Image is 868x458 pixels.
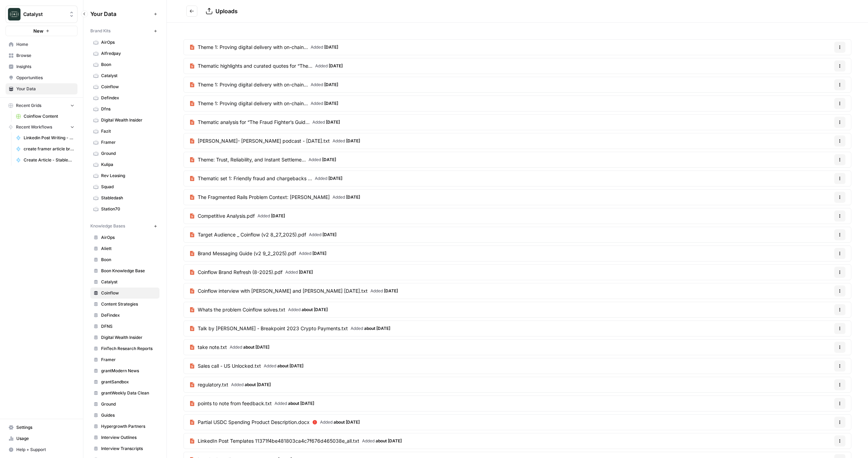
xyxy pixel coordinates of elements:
[184,265,318,280] a: Coinflow Brand Refresh (8-2025).pdfAdded [DATE]
[351,325,390,332] span: Added
[264,363,303,369] span: Added
[198,400,272,407] span: points to note from feedback.txt
[6,6,77,23] button: Workspace: Catalyst
[16,75,74,81] span: Opportunities
[184,77,344,92] a: Theme 1: Proving digital delivery with on-chain...Added [DATE]
[320,419,360,425] span: Added
[324,101,338,106] span: [DATE]
[90,410,159,421] a: Guides
[271,213,285,218] span: [DATE]
[24,135,74,141] span: Linkedin Post Writing - [DATE]
[16,41,74,48] span: Home
[184,115,345,130] a: Thematic analysis for “The Fraud Fighter’s Guid...Added [DATE]
[16,102,41,109] span: Recent Grids
[311,44,338,50] span: Added
[90,37,159,48] a: AirOps
[101,301,156,307] span: Content Strategies
[13,155,77,166] a: Create Article - StableDash
[16,424,74,431] span: Settings
[184,358,309,374] a: Sales call - US Unlocked.txtAdded about [DATE]
[90,10,151,18] span: Your Data
[245,382,271,387] span: about [DATE]
[101,323,156,330] span: DFNS
[101,161,156,168] span: Kulipa
[6,422,77,433] a: Settings
[13,111,77,122] a: Coinflow Content
[90,59,159,70] a: Boon
[6,61,77,72] a: Insights
[90,28,110,34] span: Brand Kits
[101,39,156,45] span: AirOps
[184,58,348,74] a: Thematic highlights and curated quotes for “The...Added [DATE]
[346,194,360,200] span: [DATE]
[299,269,313,275] span: [DATE]
[90,310,159,321] a: DeFindex
[90,354,159,365] a: Framer
[101,117,156,123] span: Digital Wealth Insider
[101,290,156,296] span: Coinflow
[90,103,159,115] a: Dfns
[346,138,360,143] span: [DATE]
[16,52,74,59] span: Browse
[90,276,159,288] a: Catalyst
[198,363,261,369] span: Sales call - US Unlocked.txt
[33,27,43,34] span: New
[309,157,336,163] span: Added
[198,250,296,257] span: Brand Messaging Guide (v2 9_2_2025).pdf
[302,307,328,312] span: about [DATE]
[324,82,338,87] span: [DATE]
[23,11,65,18] span: Catalyst
[184,133,366,149] a: [PERSON_NAME]- [PERSON_NAME] podcast - [DATE].txtAdded [DATE]
[90,170,159,181] a: Rev Leasing
[90,81,159,92] a: Coinflow
[198,119,310,126] span: Thematic analysis for “The Fraud Fighter’s Guid...
[6,39,77,50] a: Home
[285,269,313,275] span: Added
[101,257,156,263] span: Boon
[24,146,74,152] span: create framer article briefs
[322,157,336,162] span: [DATE]
[215,8,238,15] span: Uploads
[90,243,159,254] a: Aliett
[384,288,398,293] span: [DATE]
[90,265,159,276] a: Boon Knowledge Base
[186,6,197,17] button: Go back
[101,173,156,179] span: Rev Leasing
[333,194,360,200] span: Added
[184,433,407,449] a: LinkedIn Post Templates 11371f4be481803ca4c7f676d465038e_all.txtAdded about [DATE]
[198,213,255,219] span: Competitive Analysis.pdf
[184,377,276,392] a: regulatory.txtAdded about [DATE]
[312,119,340,125] span: Added
[362,438,402,444] span: Added
[184,396,320,411] a: points to note from feedback.txtAdded about [DATE]
[101,106,156,112] span: Dfns
[101,345,156,352] span: FinTech Research Reports
[90,332,159,343] a: Digital Wealth Insider
[184,152,342,167] a: Theme: Trust, Reliability, and Instant Settleme...Added [DATE]
[315,63,343,69] span: Added
[6,83,77,94] a: Your Data
[288,307,328,313] span: Added
[6,26,77,36] button: New
[309,232,336,238] span: Added
[101,61,156,68] span: Boon
[90,432,159,443] a: Interview Outlines
[90,365,159,376] a: grantModern News
[90,443,159,454] a: Interview Transcripts
[101,95,156,101] span: Defindex
[16,435,74,442] span: Usage
[90,421,159,432] a: Hypergrowth Partners
[184,340,275,355] a: take note.txtAdded about [DATE]
[326,119,340,125] span: [DATE]
[184,321,396,336] a: Talk by [PERSON_NAME] - Breakpoint 2023 Crypto Payments.txtAdded about [DATE]
[198,138,330,144] span: [PERSON_NAME]- [PERSON_NAME] podcast - [DATE].txt
[334,419,360,425] span: about [DATE]
[90,148,159,159] a: Ground
[101,268,156,274] span: Boon Knowledge Base
[184,283,403,299] a: Coinflow interview with [PERSON_NAME] and [PERSON_NAME] [DATE].txtAdded [DATE]
[101,84,156,90] span: Coinflow
[184,40,344,55] a: Theme 1: Proving digital delivery with on-chain...Added [DATE]
[90,126,159,137] a: Fazit
[257,213,285,219] span: Added
[311,100,338,107] span: Added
